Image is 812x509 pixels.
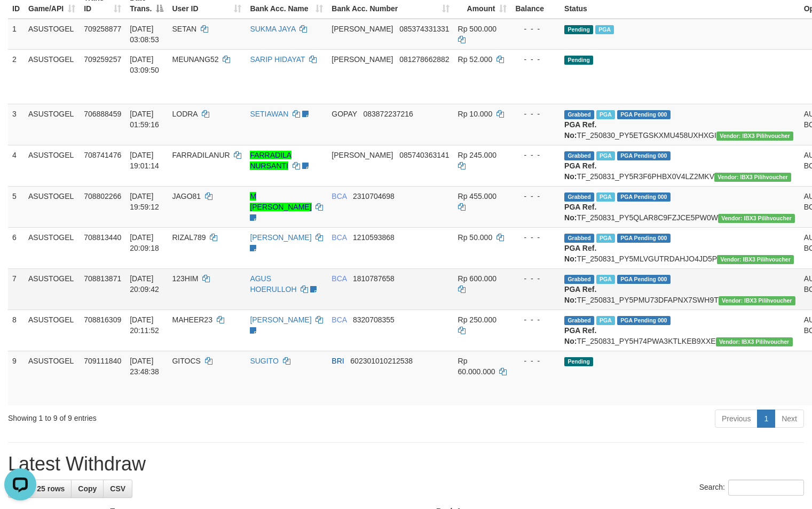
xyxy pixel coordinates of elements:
span: Copy 2310704698 to clipboard [353,192,395,200]
td: ASUSTOGEL [24,104,80,145]
a: [PERSON_NAME] [250,315,311,324]
span: RIZAL789 [172,233,206,242]
span: [DATE] 03:08:53 [130,25,159,44]
span: Marked by aeotriv [596,192,615,202]
div: - - - [515,232,556,243]
div: - - - [515,109,556,119]
span: BCA [332,274,346,283]
span: PGA Pending [617,110,671,119]
span: [PERSON_NAME] [332,25,393,33]
a: AGUS HOERULLOH [250,274,296,294]
span: Pending [564,357,593,366]
span: 708816309 [84,315,121,324]
div: - - - [515,314,556,325]
span: [DATE] 20:11:52 [130,315,159,335]
div: - - - [515,54,556,65]
span: Rp 52.000 [458,55,493,64]
div: Showing 1 to 9 of 9 entries [8,408,330,423]
span: 709259257 [84,55,121,64]
span: JAGO81 [172,192,201,200]
span: Copy [78,484,97,493]
span: Copy 085740363141 to clipboard [399,151,449,159]
td: TF_250831_PY5R3F6PHBX0V4LZ2MKV [560,145,800,186]
span: BCA [332,192,346,200]
span: BCA [332,233,346,242]
div: - - - [515,273,556,284]
span: GOPAY [332,110,357,118]
b: PGA Ref. No: [564,120,596,140]
span: Copy 8320708355 to clipboard [353,315,395,324]
td: 9 [8,351,24,405]
span: Vendor URL: https://payment5.1velocity.biz [719,296,795,305]
span: Pending [564,56,593,65]
span: Marked by aeotriv [596,316,615,325]
span: PGA Pending [617,192,671,202]
span: BRI [332,357,344,365]
div: - - - [515,24,556,34]
input: Search: [728,480,804,496]
td: 8 [8,310,24,351]
span: Marked by aeotriv [596,234,615,243]
span: BCA [332,315,346,324]
span: [DATE] 01:59:16 [130,110,159,129]
button: Open LiveChat chat widget [4,4,36,36]
td: ASUSTOGEL [24,145,80,186]
a: SUGITO [250,357,278,365]
td: 7 [8,268,24,310]
td: TF_250831_PY5MLVGUTRDAHJO4JD5P [560,227,800,268]
span: Rp 10.000 [458,110,493,118]
span: Copy 081278662882 to clipboard [399,55,449,64]
span: 708741476 [84,151,121,159]
td: ASUSTOGEL [24,268,80,310]
span: Copy 085374331331 to clipboard [399,25,449,33]
a: FARRADILA NURSANTI [250,151,291,170]
span: Rp 250.000 [458,315,496,324]
td: TF_250831_PY5QLAR8C9FZJCE5PW0W [560,186,800,227]
a: Copy [71,480,104,498]
a: 1 [757,410,775,428]
span: PGA Pending [617,151,671,160]
a: CSV [103,480,132,498]
span: Rp 600.000 [458,274,496,283]
a: SUKMA JAYA [250,25,295,33]
td: 6 [8,227,24,268]
span: Grabbed [564,192,594,202]
span: [DATE] 03:09:50 [130,55,159,74]
span: [DATE] 23:48:38 [130,357,159,376]
span: Marked by aeobayu [595,25,614,34]
td: ASUSTOGEL [24,49,80,104]
span: [DATE] 19:01:14 [130,151,159,170]
span: [DATE] 20:09:18 [130,233,159,252]
span: Copy 083872237216 to clipboard [363,110,413,118]
span: Vendor URL: https://payment5.1velocity.biz [716,337,793,346]
td: 2 [8,49,24,104]
a: Next [775,410,804,428]
span: SETAN [172,25,196,33]
span: Pending [564,25,593,34]
div: - - - [515,356,556,366]
td: ASUSTOGEL [24,310,80,351]
span: Vendor URL: https://payment5.1velocity.biz [717,255,794,264]
h1: Latest Withdraw [8,453,804,475]
div: - - - [515,191,556,202]
a: M [PERSON_NAME] [250,192,311,211]
span: Grabbed [564,316,594,325]
span: PGA Pending [617,316,671,325]
b: PGA Ref. No: [564,161,596,181]
td: ASUSTOGEL [24,186,80,227]
span: MAHEER23 [172,315,212,324]
span: CSV [110,484,125,493]
td: 4 [8,145,24,186]
span: 708802266 [84,192,121,200]
b: PGA Ref. No: [564,285,596,304]
span: Vendor URL: https://payment5.1velocity.biz [718,214,795,223]
td: ASUSTOGEL [24,351,80,405]
a: SETIAWAN [250,110,288,118]
span: Rp 455.000 [458,192,496,200]
span: [DATE] 19:59:12 [130,192,159,211]
span: Rp 245.000 [458,151,496,159]
span: Copy 1210593868 to clipboard [353,233,395,242]
span: Copy 1810787658 to clipboard [353,274,395,283]
span: Grabbed [564,151,594,160]
span: Vendor URL: https://payment5.1velocity.biz [716,132,793,141]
